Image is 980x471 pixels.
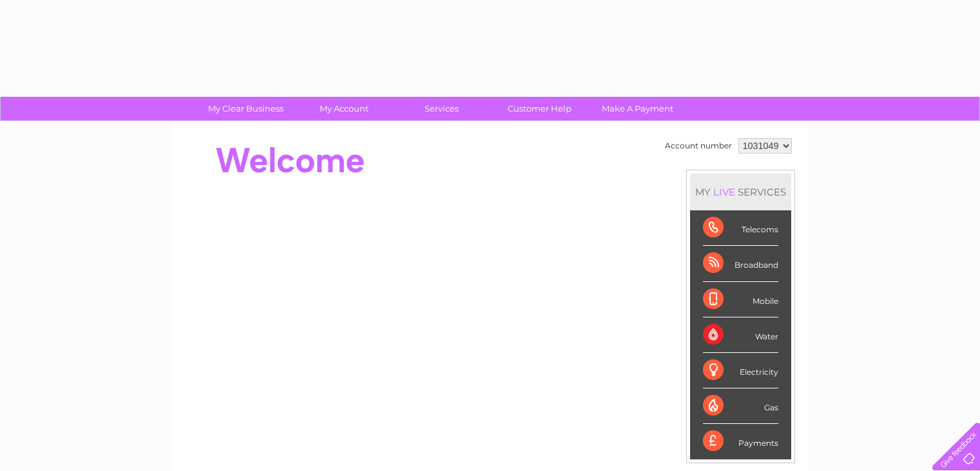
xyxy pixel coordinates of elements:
[703,424,778,459] div: Payments
[291,97,397,121] a: My Account
[703,317,778,353] div: Water
[584,97,691,121] a: Make A Payment
[703,353,778,388] div: Electricity
[690,174,791,210] div: MY SERVICES
[703,210,778,246] div: Telecoms
[703,388,778,424] div: Gas
[193,97,299,121] a: My Clear Business
[711,186,738,198] div: LIVE
[486,97,593,121] a: Customer Help
[389,97,495,121] a: Services
[662,135,735,157] td: Account number
[703,246,778,281] div: Broadband
[703,282,778,317] div: Mobile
